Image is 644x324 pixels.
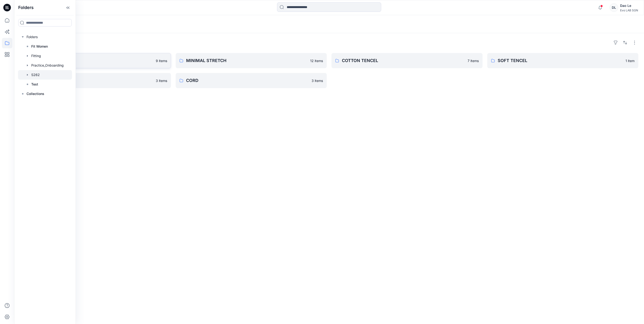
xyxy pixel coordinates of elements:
p: 9 items [156,58,167,63]
a: PAPER TOUCH9 items [20,53,171,68]
div: DL [610,3,618,12]
div: Evo LAB SGN [620,9,638,12]
p: Fit Women [31,44,48,49]
p: 3 items [156,78,167,83]
a: SOFT TENCEL1 item [487,53,638,68]
a: MINIMAL STRETCH12 items [176,53,327,68]
p: 1 item [626,58,635,63]
p: 3 items [312,78,323,83]
div: Dao Le [620,3,638,9]
p: Test [31,81,38,87]
a: SOFT ORGANIC3 items [20,73,171,88]
p: PAPER TOUCH [30,57,153,64]
p: Collections [27,91,44,97]
p: SOFT ORGANIC [30,77,153,84]
p: COTTON TENCEL [342,57,465,64]
a: COTTON TENCEL7 items [331,53,483,68]
a: CORD3 items [176,73,327,88]
p: CORD [186,77,309,84]
p: 7 items [468,58,479,63]
p: SOFT TENCEL [498,57,623,64]
p: MINIMAL STRETCH [186,57,307,64]
p: 12 items [310,58,323,63]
